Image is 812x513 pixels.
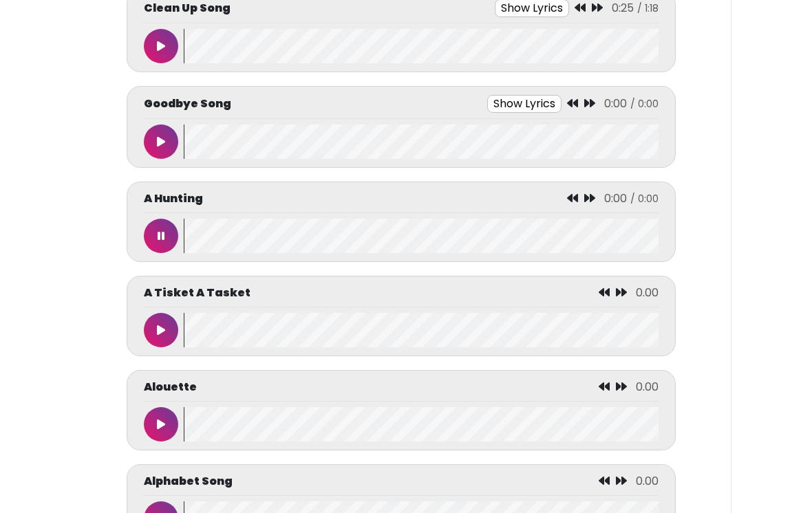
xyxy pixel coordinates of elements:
span: 0.00 [636,285,659,301]
span: / 0:00 [630,97,659,111]
span: 0.00 [636,473,659,489]
p: A Hunting [144,190,203,207]
span: 0:00 [604,190,627,206]
span: / 0:00 [630,192,659,206]
p: Alouette [144,379,197,395]
button: Show Lyrics [487,95,562,113]
span: 0:00 [604,96,627,111]
p: Alphabet Song [144,473,233,490]
span: / 1:18 [637,1,659,15]
span: 0.00 [636,379,659,395]
p: Goodbye Song [144,96,231,112]
p: A Tisket A Tasket [144,285,250,301]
